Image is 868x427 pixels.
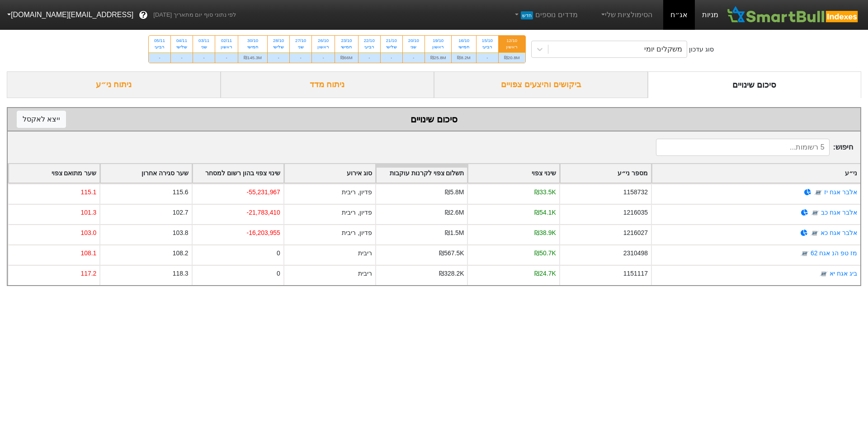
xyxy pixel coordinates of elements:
div: 26/10 [317,38,329,44]
div: 108.1 [80,249,96,258]
div: שלישי [386,44,397,50]
div: Toggle SortBy [468,164,559,183]
div: Toggle SortBy [284,164,375,183]
div: 1216027 [623,228,648,238]
div: 102.7 [173,208,189,217]
div: 02/11 [221,38,232,44]
div: סיכום שינויים [648,71,862,98]
div: 0 [277,269,280,278]
div: ₪1.5M [445,228,464,238]
div: - [215,52,238,63]
div: סוג עדכון [689,45,714,54]
div: רביעי [154,44,165,50]
div: 115.6 [173,188,189,197]
button: ייצא לאקסל [17,111,66,128]
div: ₪20.8M [499,52,525,63]
div: רביעי [482,44,493,50]
div: 101.3 [80,208,96,217]
img: tase link [800,249,809,258]
div: ₪2.6M [445,208,464,217]
div: 15/10 [482,38,493,44]
div: Toggle SortBy [560,164,651,183]
div: - [268,52,289,63]
div: פדיון, ריבית [342,228,372,238]
div: - [403,52,425,63]
div: - [193,52,215,63]
img: tase link [811,208,820,217]
div: 1151117 [623,269,648,278]
div: 20/10 [408,38,419,44]
div: רביעי [364,44,375,50]
div: 1158732 [623,188,648,197]
div: Toggle SortBy [100,164,191,183]
div: ₪24.7K [534,269,556,278]
img: SmartBull [726,6,861,24]
div: - [312,52,335,63]
div: ₪38.9K [534,228,556,238]
a: מדדים נוספיםחדש [509,6,581,24]
div: ₪5.8M [445,188,464,197]
div: - [171,52,193,63]
div: Toggle SortBy [9,164,99,183]
div: ביקושים והיצעים צפויים [434,71,648,98]
div: שלישי [176,44,187,50]
div: 103.0 [80,228,96,238]
div: Toggle SortBy [652,164,860,183]
div: 30/10 [244,38,262,44]
div: 28/10 [273,38,284,44]
div: - [290,52,311,63]
div: -21,783,410 [247,208,280,217]
img: tase link [819,269,828,278]
div: 0 [277,249,280,258]
div: 103.8 [173,228,189,238]
div: חמישי [244,44,262,50]
div: ₪33.5K [534,188,556,197]
div: משקלים יומי [644,44,682,55]
div: - [149,52,170,63]
div: 27/10 [295,38,306,44]
div: ₪328.2K [439,269,464,278]
div: ₪567.5K [439,249,464,258]
div: 03/11 [198,38,209,44]
div: שני [408,44,419,50]
div: ריבית [358,249,372,258]
div: - [476,52,498,63]
div: שני [295,44,306,50]
a: הסימולציות שלי [596,6,656,24]
div: - [359,52,380,63]
div: - [381,52,402,63]
div: 115.1 [80,188,96,197]
div: 16/10 [457,38,470,44]
div: ריבית [358,269,372,278]
div: 108.2 [173,249,189,258]
div: 12/10 [504,38,520,44]
div: 19/10 [430,38,446,44]
div: Toggle SortBy [376,164,467,183]
div: ראשון [317,44,329,50]
div: פדיון, ריבית [342,208,372,217]
span: חדש [521,11,533,19]
div: ראשון [504,44,520,50]
div: ₪25.8M [425,52,452,63]
div: 118.3 [173,269,189,278]
div: -55,231,967 [247,188,280,197]
div: חמישי [457,44,470,50]
img: tase link [810,229,819,238]
div: ₪50.7K [534,249,556,258]
div: -16,203,955 [247,228,280,238]
div: 21/10 [386,38,397,44]
div: ניתוח מדד [221,71,434,98]
div: ₪8.2M [452,52,476,63]
span: חיפוש : [656,139,853,156]
img: tase link [814,188,823,197]
div: 1216035 [623,208,648,217]
input: 5 רשומות... [656,139,830,156]
div: 22/10 [364,38,375,44]
span: ? [141,9,146,21]
div: ₪66M [335,52,358,63]
div: שני [198,44,209,50]
a: אלבר אגח כב [821,209,857,216]
a: מז טפ הנ אגח 62 [811,249,857,257]
div: ₪54.1K [534,208,556,217]
div: סיכום שינויים [17,113,851,126]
